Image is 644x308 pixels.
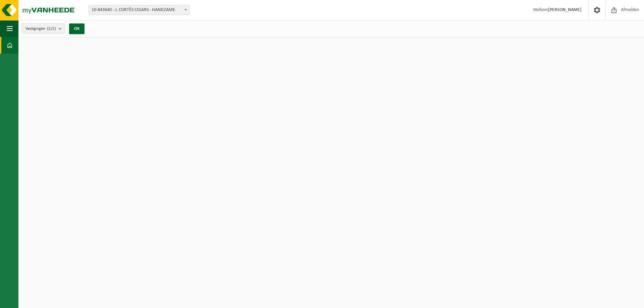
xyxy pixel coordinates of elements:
count: (2/2) [47,26,56,31]
span: Vestigingen [25,24,56,34]
strong: [PERSON_NAME] [548,7,582,12]
button: OK [69,23,85,34]
button: Vestigingen(2/2) [22,23,65,34]
span: 10-843640 - J. CORTÈS CIGARS - HANDZAME [89,5,189,15]
span: 10-843640 - J. CORTÈS CIGARS - HANDZAME [89,5,190,15]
